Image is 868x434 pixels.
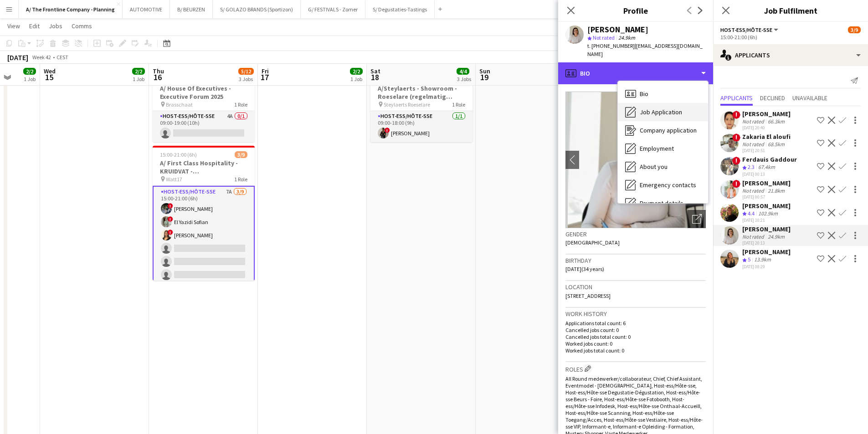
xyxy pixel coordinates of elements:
[479,67,490,75] span: Sun
[565,347,706,354] p: Worked jobs total count: 0
[618,103,708,121] div: Job Application
[558,5,713,16] h3: Profile
[640,90,648,98] span: Bio
[565,333,706,340] p: Cancelled jobs total count: 0
[153,146,255,281] app-job-card: 15:00-21:00 (6h)3/9A/ First Class Hospitality - KRUIDVAT - Personeelsevents Watt171 RoleHost-ess/...
[350,76,362,82] div: 1 Job
[565,283,706,291] h3: Location
[742,217,791,223] div: [DATE] 10:21
[153,84,255,101] h3: A/ House Of Executives - Executive Forum 2025
[766,187,786,194] div: 21.8km
[752,256,773,264] div: 13.9km
[848,26,861,33] span: 3/9
[565,364,706,373] h3: Roles
[239,76,253,82] div: 3 Jobs
[166,101,193,108] span: Brasschaat
[732,180,740,188] span: !
[49,22,62,30] span: Jobs
[640,181,696,189] span: Emergency contacts
[565,230,706,238] h3: Gender
[235,151,247,158] span: 3/9
[640,163,668,171] span: About you
[234,101,247,108] span: 1 Role
[262,67,269,75] span: Fri
[640,126,697,134] span: Company application
[369,72,380,82] span: 18
[742,264,791,270] div: [DATE] 08:29
[593,34,615,41] span: Not rated
[748,256,750,263] span: 5
[151,72,164,82] span: 16
[760,95,785,101] span: Declined
[742,148,791,153] div: [DATE] 20:51
[260,72,269,82] span: 17
[558,62,713,84] div: Bio
[618,85,708,103] div: Bio
[587,26,648,34] div: [PERSON_NAME]
[618,158,708,176] div: About you
[238,68,254,75] span: 5/12
[742,194,791,200] div: [DATE] 00:57
[168,230,173,235] span: !
[688,210,706,228] div: Open photos pop-in
[748,210,755,217] span: 4.4
[756,163,777,171] div: 67.4km
[587,42,703,57] span: | [EMAIL_ADDRESS][DOMAIN_NAME]
[30,54,53,61] span: Week 42
[72,22,92,30] span: Comms
[565,327,706,333] p: Cancelled jobs count: 0
[370,71,473,142] app-job-card: 09:00-18:00 (9h)1/1A/Steylaerts - Showroom - Roeselare (regelmatig terugkerende opdracht) Steylae...
[370,84,473,101] h3: A/Steylaerts - Showroom - Roeselare (regelmatig terugkerende opdracht)
[742,125,791,131] div: [DATE] 20:40
[748,163,755,170] span: 2.3
[742,233,766,240] div: Not rated
[153,111,255,142] app-card-role: Host-ess/Hôte-sse4A0/109:00-19:00 (10h)
[732,133,740,142] span: !
[457,76,471,82] div: 3 Jobs
[742,141,766,148] div: Not rated
[742,202,791,210] div: [PERSON_NAME]
[565,320,706,327] p: Applications total count: 6
[766,141,786,148] div: 68.5km
[7,22,20,30] span: View
[301,0,365,18] button: G/ FESTIVALS - Zomer
[640,144,674,153] span: Employment
[742,133,791,141] div: Zakaria El aloufi
[565,256,706,265] h3: Birthday
[132,68,145,75] span: 2/2
[742,179,791,187] div: [PERSON_NAME]
[618,121,708,139] div: Company application
[618,194,708,212] div: Payment details
[742,171,797,177] div: [DATE] 00:13
[616,34,637,41] span: 24.9km
[618,139,708,158] div: Employment
[565,292,611,299] span: [STREET_ADDRESS]
[26,20,43,32] a: Edit
[44,67,56,75] span: Wed
[742,240,791,246] div: [DATE] 20:13
[160,151,197,158] span: 15:00-21:00 (6h)
[587,42,635,49] span: t. [PHONE_NUMBER]
[370,111,473,142] app-card-role: Host-ess/Hôte-sse1/109:00-18:00 (9h)![PERSON_NAME]
[153,67,164,75] span: Thu
[213,0,301,18] button: S/ GOLAZO BRANDS (Sportizon)
[153,159,255,175] h3: A/ First Class Hospitality - KRUIDVAT - Personeelsevents
[123,0,170,18] button: AUTOMOTIVE
[713,44,868,66] div: Applicants
[168,203,173,209] span: !
[45,20,66,32] a: Jobs
[168,216,173,222] span: !
[720,26,780,33] button: Host-ess/Hôte-sse
[565,266,604,272] span: [DATE] (34 years)
[720,26,772,33] span: Host-ess/Hôte-sse
[166,176,182,183] span: Watt17
[720,34,861,41] div: 15:00-21:00 (6h)
[565,340,706,347] p: Worked jobs count: 0
[565,310,706,318] h3: Work history
[742,110,791,118] div: [PERSON_NAME]
[756,210,780,218] div: 102.9km
[56,54,68,61] div: CEST
[23,68,36,75] span: 2/2
[742,187,766,194] div: Not rated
